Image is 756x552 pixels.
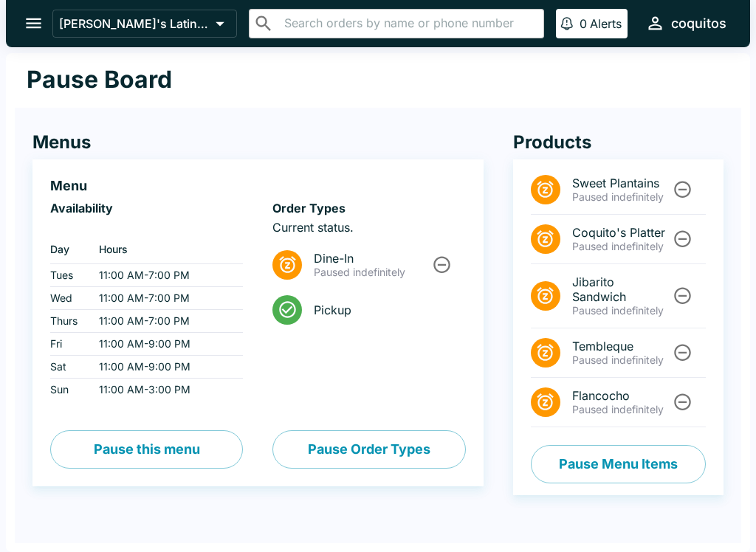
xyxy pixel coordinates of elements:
th: Hours [87,235,243,264]
h4: Menus [32,131,484,153]
td: 11:00 AM - 9:00 PM [87,333,243,356]
h6: Availability [50,201,243,215]
td: 11:00 AM - 7:00 PM [87,310,243,333]
td: 11:00 AM - 7:00 PM [87,264,243,287]
h1: Pause Board [27,65,172,94]
button: coquitos [639,7,732,39]
button: Pause this menu [50,430,243,469]
button: Unpause [669,388,696,415]
td: 11:00 AM - 3:00 PM [87,379,243,401]
td: Sat [50,356,87,379]
td: Sun [50,379,87,401]
span: Jibarito Sandwich [572,275,670,304]
th: Day [50,235,87,264]
button: Unpause [669,225,696,252]
p: 0 [580,16,587,31]
p: ‏ [50,220,243,235]
p: Paused indefinitely [572,240,670,253]
h6: Order Types [272,201,465,215]
td: Wed [50,287,87,310]
p: Paused indefinitely [572,403,670,416]
p: Paused indefinitely [572,304,670,317]
div: coquitos [671,15,726,32]
span: Dine-In [314,251,430,266]
h4: Products [513,131,724,153]
td: Fri [50,333,87,356]
button: open drawer [15,4,52,42]
td: 11:00 AM - 7:00 PM [87,287,243,310]
td: Thurs [50,310,87,333]
p: Paused indefinitely [314,266,430,279]
button: Unpause [428,251,456,278]
span: Tembleque [572,339,670,353]
p: Paused indefinitely [572,353,670,367]
button: Pause Menu Items [531,445,706,483]
span: Pickup [314,303,453,317]
button: Pause Order Types [272,430,465,469]
p: [PERSON_NAME]'s Latin Cuisine [59,16,210,31]
input: Search orders by name or phone number [280,13,537,34]
td: Tues [50,264,87,287]
button: Unpause [669,339,696,366]
span: Sweet Plantains [572,176,670,190]
p: Paused indefinitely [572,190,670,204]
span: Flancocho [572,388,670,403]
p: Current status. [272,220,465,235]
td: 11:00 AM - 9:00 PM [87,356,243,379]
span: Coquito's Platter [572,225,670,240]
button: Unpause [669,176,696,203]
button: [PERSON_NAME]'s Latin Cuisine [52,10,237,38]
button: Unpause [669,282,696,309]
p: Alerts [590,16,622,31]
